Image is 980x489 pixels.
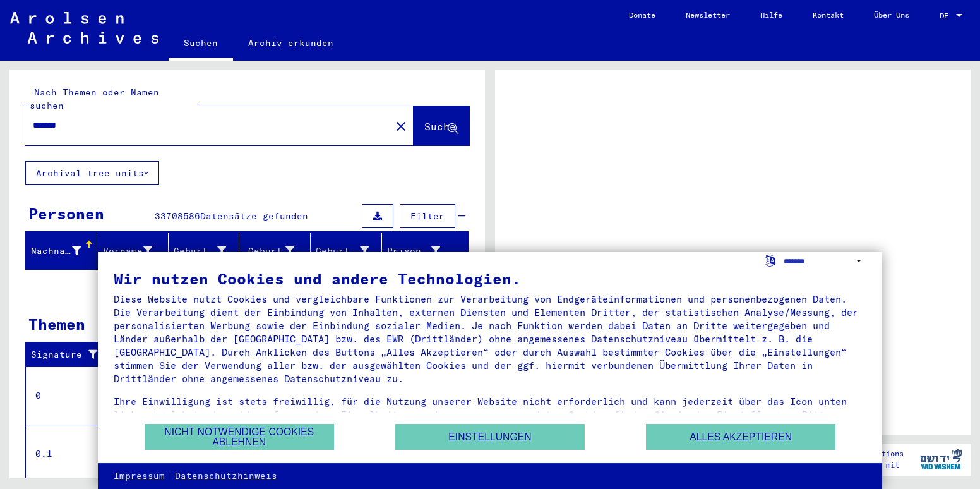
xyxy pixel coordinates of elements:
[784,252,866,270] select: Sprache auswählen
[400,204,455,228] button: Filter
[174,244,227,258] div: Geburtsname
[31,348,103,361] div: Signature
[155,210,200,222] span: 33708586
[244,241,310,261] div: Geburt‏
[31,241,97,261] div: Nachname
[31,244,81,258] div: Nachname
[145,424,334,450] button: Nicht notwendige Cookies ablehnen
[28,313,85,335] div: Themen
[646,424,835,450] button: Alles akzeptieren
[387,241,456,261] div: Prisoner #
[763,254,777,266] label: Sprache auswählen
[239,233,311,269] mat-header-cell: Geburt‏
[169,28,233,61] a: Suchen
[114,470,165,483] a: Impressum
[26,233,97,269] mat-header-cell: Nachname
[114,271,866,286] div: Wir nutzen Cookies und andere Technologien.
[25,161,159,185] button: Archival tree units
[316,244,369,258] div: Geburtsdatum
[244,244,294,258] div: Geburt‏
[410,210,445,222] span: Filter
[233,28,349,58] a: Archiv erkunden
[387,244,440,258] div: Prisoner #
[31,345,116,365] div: Signature
[26,366,113,425] td: 0
[200,210,308,222] span: Datensätze gefunden
[395,424,585,450] button: Einstellungen
[102,241,168,261] div: Vorname
[414,106,469,145] button: Suche
[30,87,159,111] mat-label: Nach Themen oder Namen suchen
[917,444,965,475] img: yv_logo.png
[169,233,240,269] mat-header-cell: Geburtsname
[393,119,409,134] mat-icon: close
[424,120,456,133] span: Suche
[175,470,277,483] a: Datenschutzhinweis
[940,11,953,20] span: DE
[97,233,169,269] mat-header-cell: Vorname
[311,233,382,269] mat-header-cell: Geburtsdatum
[388,113,414,138] button: Clear
[114,395,866,435] div: Ihre Einwilligung ist stets freiwillig, für die Nutzung unserer Website nicht erforderlich und ka...
[114,293,866,385] div: Diese Website nutzt Cookies und vergleichbare Funktionen zur Verarbeitung von Endgeräteinformatio...
[316,241,385,261] div: Geburtsdatum
[102,244,152,258] div: Vorname
[26,425,113,483] td: 0.1
[382,233,468,269] mat-header-cell: Prisoner #
[28,202,104,225] div: Personen
[174,241,242,261] div: Geburtsname
[10,12,158,44] img: Arolsen_neg.svg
